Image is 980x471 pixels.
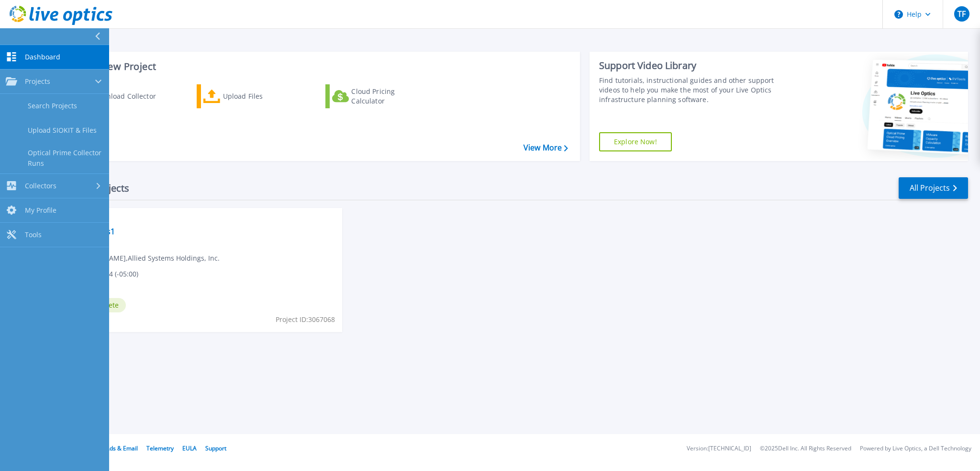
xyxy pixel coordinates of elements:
h3: Start a New Project [68,61,568,72]
a: Cloud Pricing Calculator [325,84,432,108]
a: View More [523,143,568,152]
a: Support [205,444,226,452]
div: Find tutorials, instructional guides and other support videos to help you make the most of your L... [599,76,793,104]
span: Dashboard [25,53,60,61]
span: My Profile [25,206,56,215]
a: Upload Files [197,84,303,108]
li: Powered by Live Optics, a Dell Technology [860,446,971,452]
span: [PERSON_NAME] , Allied Systems Holdings, Inc. [72,253,220,264]
span: Projects [25,77,50,86]
span: Optical Prime [72,214,336,224]
span: Tools [25,230,42,239]
span: TF [958,10,966,18]
a: Explore Now! [599,132,672,151]
a: EULA [182,444,197,452]
span: Collectors [25,182,56,190]
a: Ads & Email [106,444,138,452]
a: All Projects [899,177,968,199]
div: Download Collector [92,87,169,106]
div: Cloud Pricing Calculator [351,87,428,106]
span: Project ID: 3067068 [276,314,335,325]
div: Support Video Library [599,59,793,72]
a: Telemetry [146,444,174,452]
a: Download Collector [68,84,175,108]
li: Version: [TECHNICAL_ID] [687,446,751,452]
li: © 2025 Dell Inc. All Rights Reserved [760,446,851,452]
div: Upload Files [223,87,300,106]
